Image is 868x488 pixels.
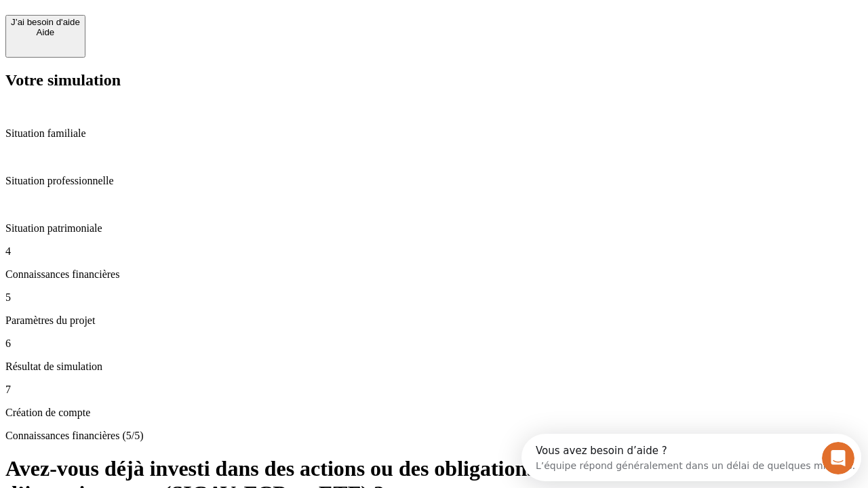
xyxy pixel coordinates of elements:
iframe: Intercom live chat [822,442,854,474]
p: Situation familiale [5,127,863,140]
p: Connaissances financières (5/5) [5,430,863,442]
p: 7 [5,384,863,396]
p: Résultat de simulation [5,361,863,373]
p: Création de compte [5,407,863,419]
div: J’ai besoin d'aide [11,17,80,27]
h2: Votre simulation [5,71,863,89]
p: Situation patrimoniale [5,222,863,235]
p: 5 [5,291,863,304]
p: Paramètres du projet [5,314,863,327]
button: J’ai besoin d'aideAide [5,15,85,58]
p: 4 [5,245,863,258]
p: 6 [5,338,863,350]
div: Vous avez besoin d’aide ? [14,12,334,22]
div: L’équipe répond généralement dans un délai de quelques minutes. [14,22,334,37]
p: Connaissances financières [5,268,863,281]
div: Aide [11,27,80,37]
iframe: Intercom live chat discovery launcher [521,434,861,481]
p: Situation professionnelle [5,175,863,187]
div: Ouvrir le Messenger Intercom [5,5,374,43]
